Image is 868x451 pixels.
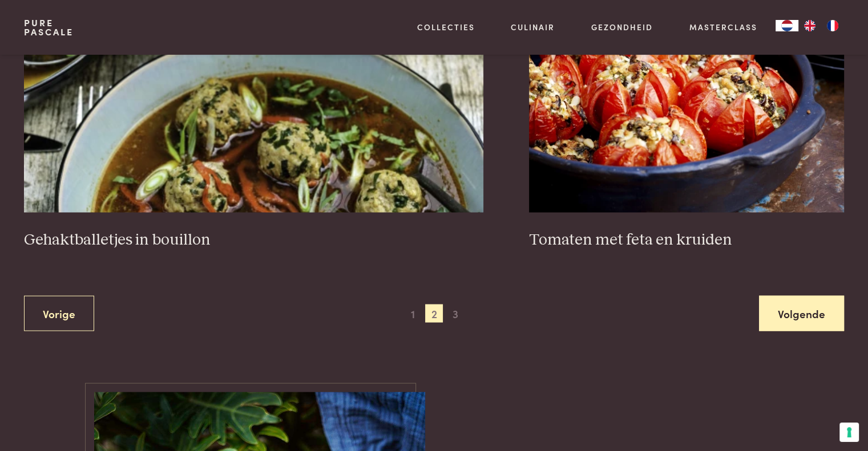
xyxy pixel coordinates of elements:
button: Uw voorkeuren voor toestemming voor trackingtechnologieën [839,422,859,442]
a: Culinair [511,21,555,33]
a: Collecties [417,21,475,33]
h3: Tomaten met feta en kruiden [529,230,844,250]
a: FR [821,20,844,31]
span: 1 [403,304,422,322]
a: PurePascale [24,18,74,36]
a: EN [798,20,821,31]
span: 2 [425,304,443,322]
h3: Gehaktballetjes in bouillon [24,230,483,250]
span: 3 [446,304,465,322]
a: Vorige [24,295,94,331]
a: Masterclass [689,21,757,33]
ul: Language list [798,20,844,31]
a: Volgende [759,295,844,331]
a: NL [776,20,798,31]
div: Language [776,20,798,31]
aside: Language selected: Nederlands [776,20,844,31]
a: Gezondheid [591,21,653,33]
